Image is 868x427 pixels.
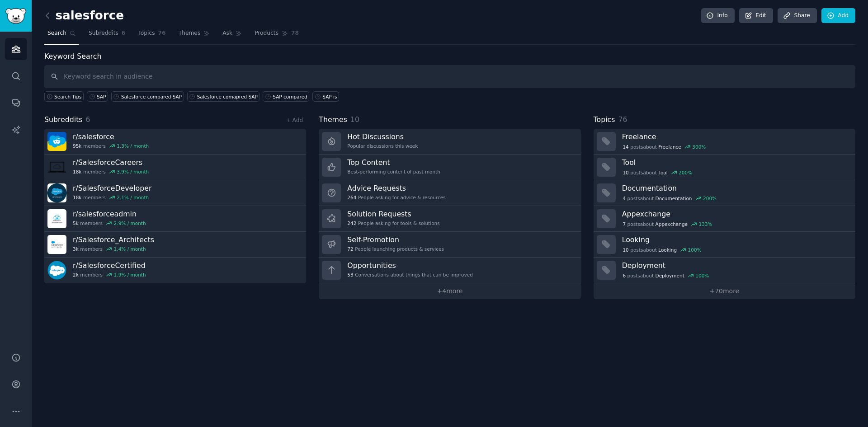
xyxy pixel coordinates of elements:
[47,261,66,280] img: SalesforceCertified
[594,206,855,232] a: Appexchange7postsaboutAppexchange133%
[319,114,347,126] span: Themes
[701,8,735,23] a: Info
[73,235,154,244] h3: r/ Salesforce_Architects
[347,209,439,219] h3: Solution Requests
[622,246,703,254] div: post s about
[47,183,66,202] img: SalesforceDeveloper
[47,132,66,151] img: salesforce
[44,91,84,102] button: Search Tips
[347,194,356,201] span: 264
[89,29,118,38] span: Subreddits
[44,155,306,180] a: r/SalesforceCareers18kmembers3.9% / month
[73,272,146,278] div: members
[73,158,149,167] h3: r/ SalesforceCareers
[86,115,90,124] span: 6
[347,261,473,270] h3: Opportunities
[187,91,260,102] a: Salesforce comapred SAP
[47,29,66,38] span: Search
[623,144,628,150] span: 14
[656,272,684,279] span: Deployment
[739,8,773,23] a: Edit
[347,194,445,201] div: People asking for advice & resources
[679,169,692,176] div: 200 %
[54,94,82,100] span: Search Tips
[73,169,81,175] span: 18k
[347,220,356,226] span: 242
[73,143,81,149] span: 95k
[73,209,146,219] h3: r/ salesforceadmin
[703,195,717,202] div: 200 %
[135,26,169,45] a: Topics76
[347,246,353,252] span: 72
[44,65,855,88] input: Keyword search in audience
[594,129,855,155] a: Freelance14postsaboutFreelance300%
[319,258,580,283] a: Opportunities53Conversations about things that can be improved
[179,29,201,38] span: Themes
[319,155,580,180] a: Top ContentBest-performing content of past month
[44,129,306,155] a: r/salesforce95kmembers1.3% / month
[622,209,849,219] h3: Appexchange
[5,8,26,24] img: GummySearch logo
[658,247,677,253] span: Looking
[347,220,439,226] div: People asking for tools & solutions
[73,261,146,270] h3: r/ SalesforceCertified
[656,221,688,227] span: Appexchange
[44,232,306,258] a: r/Salesforce_Architects3kmembers1.4% / month
[622,235,849,244] h3: Looking
[347,246,444,252] div: People launching products & services
[692,144,706,150] div: 300 %
[322,94,337,100] div: SAP is
[622,169,693,177] div: post s about
[263,91,309,102] a: SAP compared
[688,247,702,253] div: 100 %
[319,232,580,258] a: Self-Promotion72People launching products & services
[623,169,628,176] span: 10
[73,272,79,278] span: 2k
[222,29,232,38] span: Ask
[87,91,108,102] a: SAP
[73,220,146,226] div: members
[73,183,151,193] h3: r/ SalesforceDeveloper
[44,206,306,232] a: r/salesforceadmin5kmembers2.9% / month
[347,272,473,278] div: Conversations about things that can be improved
[821,8,855,23] a: Add
[594,258,855,283] a: Deployment6postsaboutDeployment100%
[622,143,707,151] div: post s about
[347,272,353,278] span: 53
[44,258,306,283] a: r/SalesforceCertified2kmembers1.9% / month
[622,194,717,202] div: post s about
[658,144,681,150] span: Freelance
[251,26,302,45] a: Products78
[117,169,149,175] div: 3.9 % / month
[47,235,66,254] img: Salesforce_Architects
[117,143,149,149] div: 1.3 % / month
[73,143,149,149] div: members
[273,94,307,100] div: SAP compared
[73,220,79,226] span: 5k
[347,143,418,149] div: Popular discussions this week
[44,114,83,126] span: Subreddits
[347,132,418,141] h3: Hot Discussions
[97,94,106,100] div: SAP
[623,195,626,202] span: 4
[44,26,79,45] a: Search
[319,180,580,206] a: Advice Requests264People asking for advice & resources
[656,195,692,202] span: Documentation
[73,194,81,201] span: 18k
[622,183,849,193] h3: Documentation
[594,114,615,126] span: Topics
[350,115,359,124] span: 10
[44,180,306,206] a: r/SalesforceDeveloper18kmembers2.1% / month
[255,29,278,38] span: Products
[73,194,151,201] div: members
[73,246,79,252] span: 3k
[623,221,626,227] span: 7
[138,29,155,38] span: Topics
[122,29,126,38] span: 6
[594,155,855,180] a: Tool10postsaboutTool200%
[347,158,440,167] h3: Top Content
[594,283,855,299] a: +70more
[622,132,849,141] h3: Freelance
[47,209,66,228] img: salesforceadmin
[175,26,213,45] a: Themes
